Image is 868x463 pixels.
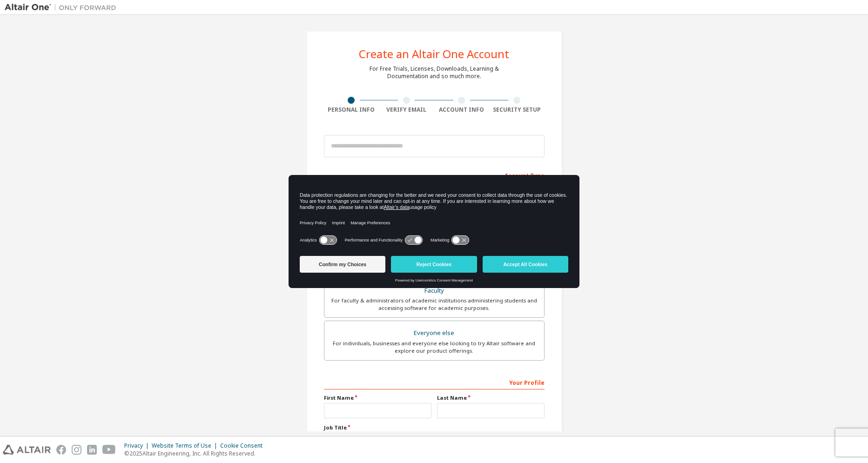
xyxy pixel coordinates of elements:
[330,284,538,297] div: Faculty
[87,445,97,455] img: linkedin.svg
[324,168,545,182] div: Account Type
[102,445,116,455] img: youtube.svg
[330,340,538,355] div: For individuals, businesses and everyone else looking to try Altair software and explore our prod...
[437,394,545,402] label: Last Name
[330,297,538,312] div: For faculty & administrators of academic institutions administering students and accessing softwa...
[324,375,545,389] div: Your Profile
[434,106,490,114] div: Account Info
[5,3,121,12] img: Altair One
[324,394,431,402] label: First Name
[489,106,545,114] div: Security Setup
[3,445,51,455] img: altair_logo.svg
[324,424,545,431] label: Job Title
[379,106,434,114] div: Verify Email
[370,65,499,80] div: For Free Trials, Licenses, Downloads, Learning & Documentation and so much more.
[124,442,152,450] div: Privacy
[324,106,379,114] div: Personal Info
[56,445,66,455] img: facebook.svg
[330,327,538,340] div: Everyone else
[359,48,509,60] div: Create an Altair One Account
[220,442,268,450] div: Cookie Consent
[124,450,268,457] p: © 2025 Altair Engineering, Inc. All Rights Reserved.
[72,445,81,455] img: instagram.svg
[152,442,220,450] div: Website Terms of Use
